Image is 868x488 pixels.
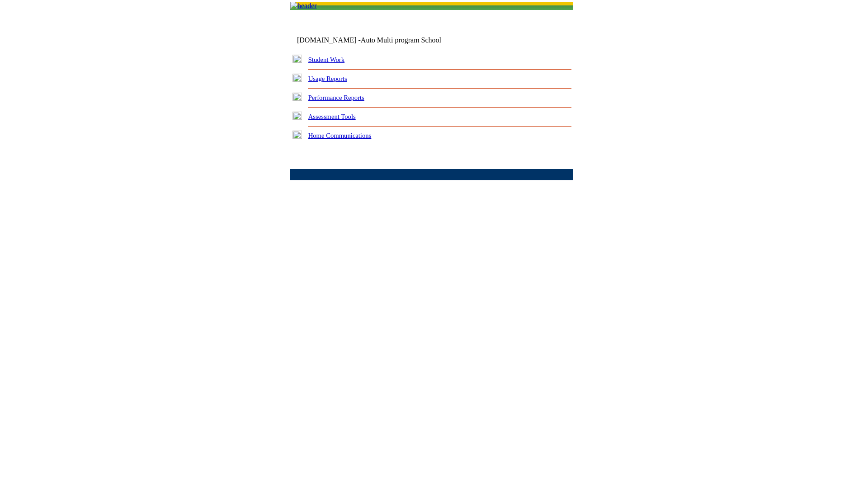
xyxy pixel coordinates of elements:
[308,56,344,63] a: Student Work
[292,55,302,63] img: plus.gif
[290,2,317,10] img: header
[292,93,302,101] img: plus.gif
[292,131,302,139] img: plus.gif
[308,94,364,101] a: Performance Reports
[292,74,302,82] img: plus.gif
[292,112,302,120] img: plus.gif
[297,36,463,44] td: [DOMAIN_NAME] -
[308,132,372,139] a: Home Communications
[361,36,441,44] nobr: Auto Multi program School
[308,75,347,82] a: Usage Reports
[308,113,356,120] a: Assessment Tools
